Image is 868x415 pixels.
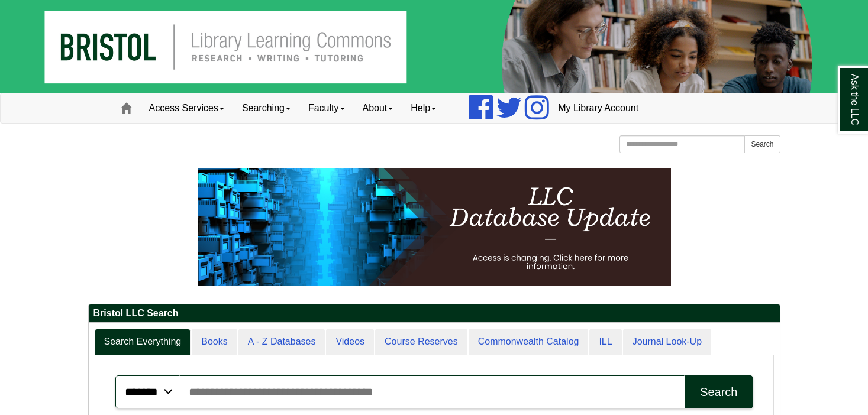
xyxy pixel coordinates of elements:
a: Videos [326,329,374,355]
a: Searching [233,93,299,123]
a: Books [192,329,237,355]
a: About [354,93,402,123]
h2: Bristol LLC Search [89,304,780,323]
button: Search [744,135,780,153]
a: Help [402,93,445,123]
a: ILL [589,329,621,355]
img: HTML tutorial [198,168,671,286]
a: Faculty [299,93,354,123]
a: My Library Account [549,93,647,123]
a: A - Z Databases [238,329,325,355]
a: Access Services [140,93,233,123]
a: Commonwealth Catalog [469,329,589,355]
div: Search [700,385,737,399]
a: Journal Look-Up [623,329,711,355]
a: Course Reserves [375,329,467,355]
a: Search Everything [95,329,191,355]
button: Search [685,375,753,408]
